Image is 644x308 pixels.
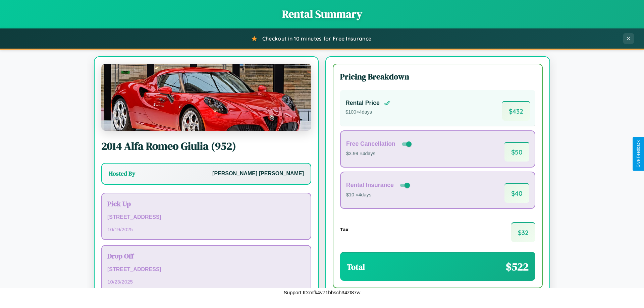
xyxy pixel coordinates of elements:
[284,288,360,297] p: Support ID: mfk4v71bbsch34zt87w
[107,277,305,286] p: 10 / 23 / 2025
[212,169,304,179] p: [PERSON_NAME] [PERSON_NAME]
[101,64,311,131] img: Alfa Romeo Giulia (952)
[107,199,305,208] h3: Pick Up
[7,7,637,21] h1: Rental Summary
[346,140,395,147] h4: Free Cancellation
[107,265,305,274] p: [STREET_ADDRESS]
[636,140,641,168] div: Give Feedback
[346,182,394,189] h4: Rental Insurance
[107,225,305,234] p: 10 / 19 / 2025
[504,183,529,203] span: $ 40
[345,100,380,107] h4: Rental Price
[346,149,413,158] p: $3.99 × 4 days
[502,101,530,121] span: $ 432
[511,222,535,242] span: $ 32
[347,261,365,272] h3: Total
[504,142,529,162] span: $ 50
[109,170,135,178] h3: Hosted By
[101,139,311,153] h2: 2014 Alfa Romeo Giulia (952)
[107,251,305,261] h3: Drop Off
[262,35,371,42] span: Checkout in 10 minutes for Free Insurance
[506,259,529,274] span: $ 522
[340,227,348,232] h4: Tax
[107,212,305,222] p: [STREET_ADDRESS]
[346,191,411,199] p: $10 × 4 days
[345,108,390,117] p: $ 100 × 4 days
[340,71,535,82] h3: Pricing Breakdown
